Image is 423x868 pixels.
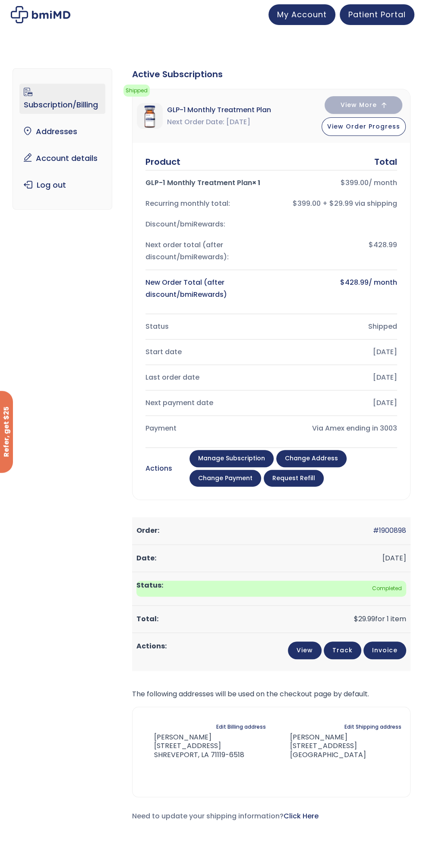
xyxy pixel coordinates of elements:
[141,733,244,760] address: [PERSON_NAME] [STREET_ADDRESS] SHREVEPORT, LA 71119-6518
[19,176,105,194] a: Log out
[276,422,397,434] div: Via Amex ending in 3003
[252,178,260,188] strong: × 1
[340,277,345,287] span: $
[382,553,406,563] time: [DATE]
[189,450,274,467] a: Manage Subscription
[348,9,406,20] span: Patient Portal
[354,614,375,624] span: 29.99
[276,371,397,384] div: [DATE]
[145,218,266,230] div: Discount/bmiRewards:
[11,6,70,23] img: My account
[363,642,406,659] a: Invoice
[226,116,250,128] span: [DATE]
[19,123,105,141] a: Addresses
[145,346,266,358] div: Start date
[167,104,271,116] span: GLP-1 Monthly Treatment Plan
[137,103,163,129] img: GLP-1 Monthly Treatment Plan
[132,688,410,700] p: The following addresses will be used on the checkout page by default.
[145,156,180,168] div: Product
[276,277,397,301] div: / month
[276,450,347,467] a: Change address
[340,4,414,25] a: Patient Portal
[284,811,319,821] a: Click Here
[276,346,397,358] div: [DATE]
[288,642,322,659] a: View
[145,239,266,263] div: Next order total (after discount/bmiRewards):
[19,84,105,114] a: Subscription/Billing
[145,462,172,475] div: Actions
[325,96,402,114] button: View More
[341,178,369,188] bdi: 399.00
[276,177,397,189] div: / month
[277,9,327,20] span: My Account
[145,277,266,301] div: New Order Total (after discount/bmiRewards)
[167,116,224,128] span: Next Order Date
[374,156,397,168] div: Total
[132,68,410,80] div: Active Subscriptions
[123,85,150,97] span: Shipped
[189,470,261,487] a: Change payment
[132,606,410,633] td: for 1 item
[145,198,266,210] div: Recurring monthly total:
[276,198,397,210] div: $399.00 + $29.99 via shipping
[327,122,400,131] span: View Order Progress
[276,239,397,263] div: $428.99
[322,117,406,136] button: View Order Progress
[145,422,266,434] div: Payment
[136,581,406,597] span: Completed
[373,525,406,535] a: #1900898
[19,149,105,167] a: Account details
[264,470,324,487] a: Request Refill
[145,371,266,384] div: Last order date
[145,177,266,189] div: GLP-1 Monthly Treatment Plan
[341,102,377,108] span: View More
[216,721,266,733] a: Edit Billing address
[276,733,366,760] address: [PERSON_NAME] [STREET_ADDRESS] [GEOGRAPHIC_DATA]
[324,642,361,659] a: Track
[145,397,266,409] div: Next payment date
[13,68,112,210] nav: Account pages
[341,178,345,188] span: $
[132,811,319,821] span: Need to update your shipping information?
[340,277,369,287] bdi: 428.99
[344,721,401,733] a: Edit Shipping address
[354,614,358,624] span: $
[276,321,397,333] div: Shipped
[276,397,397,409] div: [DATE]
[145,321,266,333] div: Status
[268,4,335,25] a: My Account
